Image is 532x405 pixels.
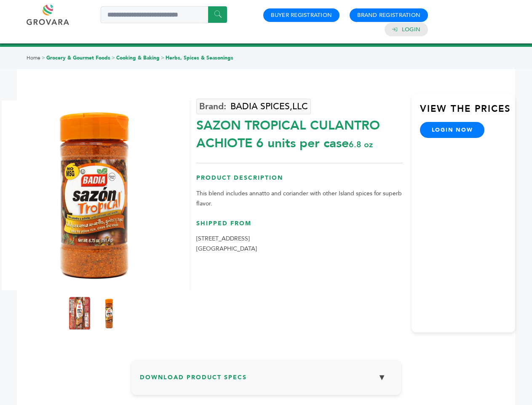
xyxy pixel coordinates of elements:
[46,54,110,61] a: Grocery & Gourmet Foods
[112,54,115,61] span: >
[27,54,40,61] a: Home
[196,99,311,114] a: BADIA SPICES,LLC
[196,174,403,189] h3: Product Description
[196,234,403,254] p: [STREET_ADDRESS] [GEOGRAPHIC_DATA]
[116,54,160,61] a: Cooking & Baking
[420,103,515,122] h3: View the Prices
[196,219,403,234] h3: Shipped From
[196,113,403,152] div: SAZON TROPICAL CULANTRO ACHIOTE 6 units per case
[357,11,420,19] a: Brand Registration
[196,189,403,209] p: This blend includes annatto and coriander with other Island spices for superb flavor.
[140,368,393,393] h3: Download Product Specs
[166,54,233,61] a: Herbs, Spices & Seasonings
[69,297,90,330] img: SAZON TROPICAL ® /CULANTRO ACHIOTE 6 units per case 6.8 oz Product Label
[271,11,332,19] a: Buyer Registration
[161,54,164,61] span: >
[420,122,485,138] a: login now
[372,368,393,386] button: ▼
[101,6,227,23] input: Search a product or brand...
[99,297,120,330] img: SAZON TROPICAL ® /CULANTRO ACHIOTE 6 units per case 6.8 oz
[42,54,45,61] span: >
[349,139,373,150] span: 6.8 oz
[402,26,420,33] a: Login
